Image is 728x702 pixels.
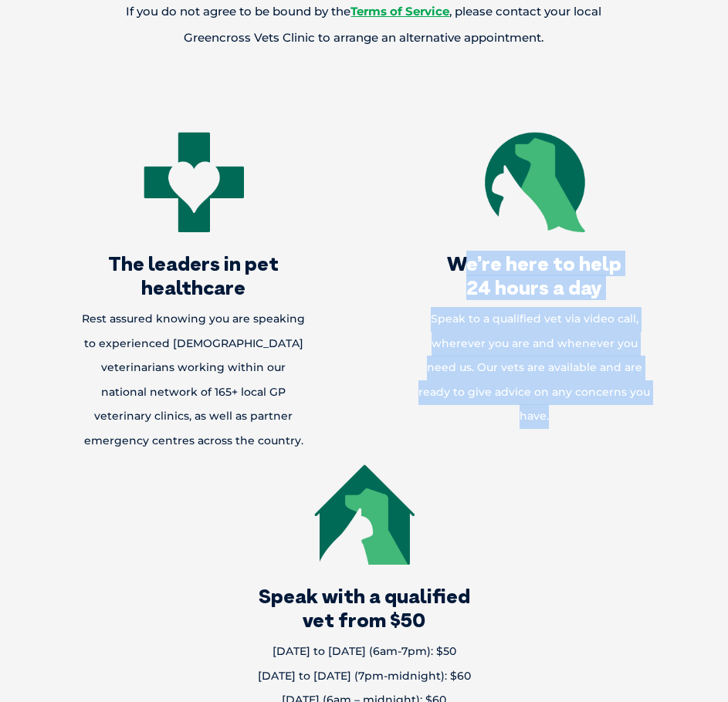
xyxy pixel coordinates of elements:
a: Terms of Service [350,4,449,19]
h2: Speak with a qualified vet from $50 [233,584,496,632]
p: Speak to a qualified vet via video call, wherever you are and whenever you need us. Our vets are ... [403,307,665,429]
h2: We’re here to help 24 hours a day [403,251,665,299]
h2: The leaders in pet healthcare [63,251,325,299]
p: Rest assured knowing you are speaking to experienced [DEMOGRAPHIC_DATA] veterinarians working wit... [63,307,325,453]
